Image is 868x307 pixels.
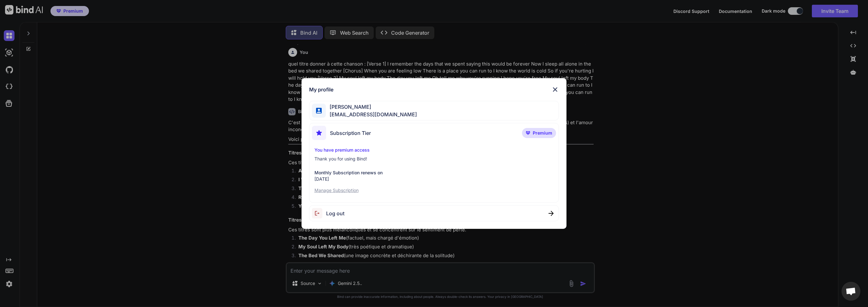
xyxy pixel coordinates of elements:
span: Log out [326,210,344,217]
p: You have premium access [314,147,554,153]
span: Subscription Tier [330,129,371,137]
span: [PERSON_NAME] [326,103,417,111]
img: logout [312,208,326,218]
p: Thank you for using Bind! [314,156,554,162]
img: premium [526,131,530,135]
img: close [551,86,559,93]
img: profile [316,108,322,114]
h1: My profile [309,86,333,93]
span: [EMAIL_ADDRESS][DOMAIN_NAME] [326,111,417,118]
p: Manage Subscription [314,187,554,194]
p: Monthly Subscription renews on [314,170,554,176]
img: close [548,211,554,216]
img: subscription [312,126,326,140]
p: [DATE] [314,176,554,182]
span: Premium [533,130,552,136]
div: Ouvrir le chat [842,282,860,301]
